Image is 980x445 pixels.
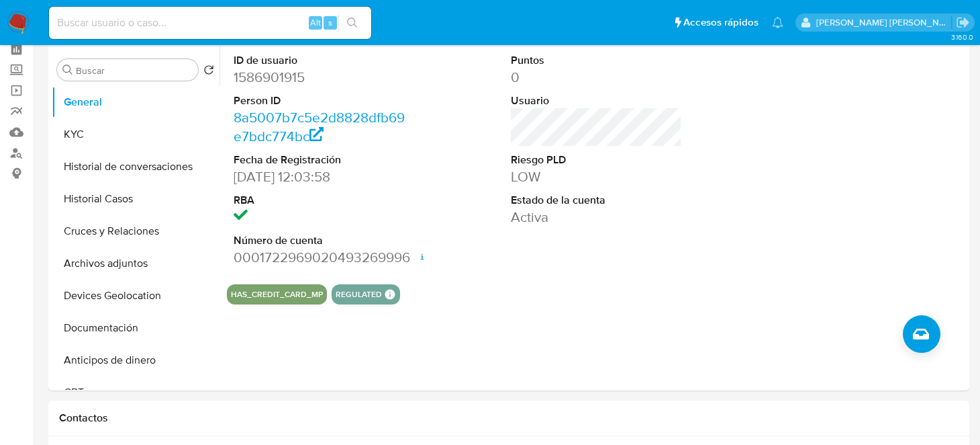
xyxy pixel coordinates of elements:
dd: LOW [511,167,682,186]
button: Cruces y Relaciones [52,215,219,247]
h1: Contactos [59,411,959,425]
input: Buscar usuario o caso... [49,14,371,32]
dt: Estado de la cuenta [511,193,682,208]
span: s [328,16,332,29]
span: Alt [310,16,321,29]
dt: Usuario [511,93,682,108]
button: Anticipos de dinero [52,344,219,376]
dd: [DATE] 12:03:58 [234,167,405,186]
button: Devices Geolocation [52,280,219,312]
dd: 0001722969020493269996 [234,248,405,267]
button: General [52,86,219,118]
button: Historial de conversaciones [52,151,219,183]
span: 3.160.0 [951,32,973,42]
dt: Fecha de Registración [234,153,405,167]
p: brenda.morenoreyes@mercadolibre.com.mx [816,16,952,29]
button: Archivos adjuntos [52,247,219,280]
dt: Riesgo PLD [511,153,682,167]
button: CBT [52,376,219,409]
a: Notificaciones [772,17,783,28]
dt: RBA [234,193,405,208]
dd: 1586901915 [234,68,405,87]
dd: Activa [511,208,682,227]
span: Accesos rápidos [683,15,758,30]
dt: Número de cuenta [234,233,405,248]
button: Documentación [52,312,219,344]
button: search-icon [338,13,366,32]
a: Salir [956,15,970,30]
button: Volver al orden por defecto [203,65,214,79]
dd: 0 [511,68,682,87]
a: 8a5007b7c5e2d8828dfb69e7bdc774bc [234,108,405,146]
dt: ID de usuario [234,53,405,68]
input: Buscar [76,65,193,77]
dt: Person ID [234,93,405,108]
dt: Puntos [511,53,682,68]
button: Buscar [62,65,73,75]
button: Historial Casos [52,183,219,215]
button: KYC [52,118,219,151]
